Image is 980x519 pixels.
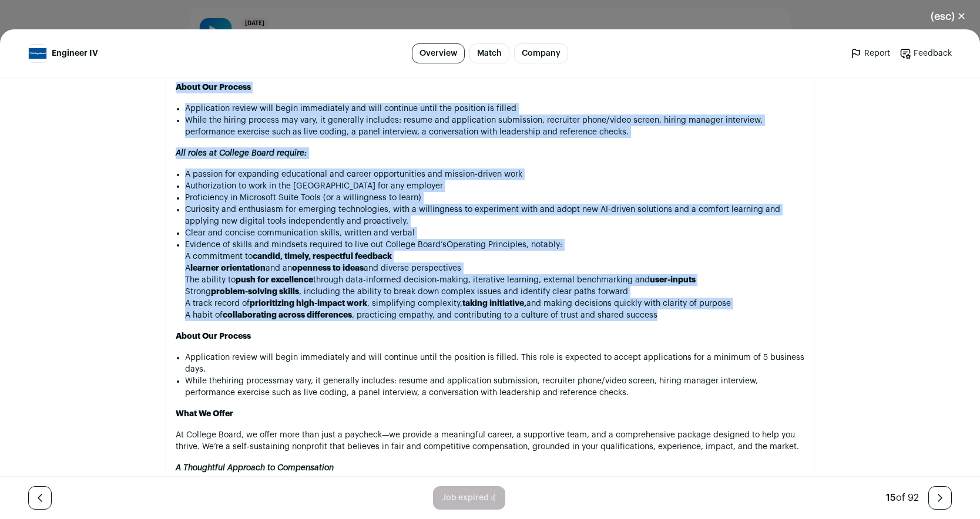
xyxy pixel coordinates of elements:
[190,264,266,272] strong: learner orientation
[185,286,804,298] li: Strong , including the ability to break down complex issues and identify clear paths forward
[886,493,896,503] span: 15
[176,83,251,92] strong: About Our Process
[185,262,804,274] li: A and an and diverse perspectives
[292,264,364,272] strong: openness to ideas
[917,4,980,29] button: Close modal
[223,311,352,319] strong: collaborating across differences
[850,48,890,59] a: Report
[185,168,804,180] p: A passion for expanding educational and career opportunities and mission-driven work
[176,332,251,341] strong: About Our Process
[52,48,98,59] span: Engineer IV
[185,227,804,239] p: Clear and concise communication skills, written and verbal
[514,43,568,63] a: Company
[185,309,804,321] li: A habit of , practicing empathy, and contributing to a culture of trust and shared success
[176,429,804,453] p: At College Board, we offer more than just a paycheck—we provide a meaningful career, a supportive...
[211,288,299,296] strong: problem-solving skills
[176,464,334,472] em: A Thoughtful Approach to Compensation
[447,241,526,249] a: Operating Principles
[176,149,307,157] em: All roles at College Board require:
[185,180,804,192] p: Authorization to work in the [GEOGRAPHIC_DATA] for any employer
[900,48,952,59] a: Feedback
[253,252,392,261] strong: candid, timely, respectful feedback
[412,43,465,63] a: Overview
[185,239,804,251] p: Evidence of skills and mindsets required to live out College Board’s , notably:
[886,491,919,505] div: of 92
[176,410,233,418] strong: What We Offer
[185,298,804,309] li: A track record of , simplifying complexity, and making decisions quickly with clarity of purpose
[185,375,804,399] li: While the may vary, it generally includes: resume and application submission, recruiter phone/vid...
[185,251,804,262] li: A commitment to
[469,43,509,63] a: Match
[29,48,46,59] img: cfb52ba93b836423ba4ae497992f271ff790f3b51a850b980c6490f462c3f813.jpg
[185,204,804,227] p: Curiosity and enthusiasm for emerging technologies, with a willingness to experiment with and ado...
[236,276,313,284] strong: push for excellence
[185,352,804,375] li: Application review will begin immediately and will continue until the position is filled. This ro...
[185,114,804,138] li: While the hiring process may vary, it generally includes: resume and application submission, recr...
[250,299,367,308] strong: prioritizing high-impact work
[185,274,804,286] li: The ability to through data-informed decision-making, iterative learning, external benchmarking and
[185,103,804,114] li: Application review will begin immediately and will continue until the position is filled
[650,276,696,284] strong: user-inputs
[462,299,526,308] strong: taking initiative,
[221,377,277,385] a: hiring process
[185,192,804,204] p: Proficiency in Microsoft Suite Tools (or a willingness to learn)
